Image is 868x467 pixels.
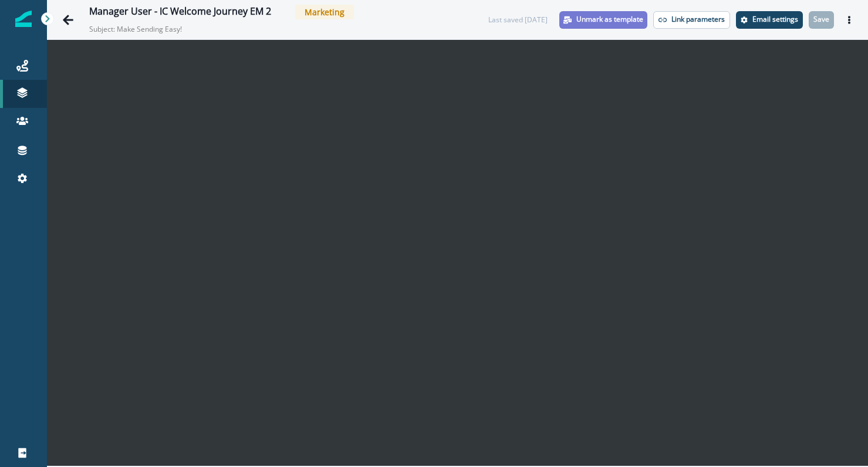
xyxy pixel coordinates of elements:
button: Settings [736,11,803,29]
button: Unmark as template [559,11,647,29]
div: Last saved [DATE] [488,15,548,25]
p: Save [813,15,829,23]
p: Unmark as template [576,15,643,23]
p: Link parameters [671,15,725,23]
p: Email settings [752,15,798,23]
button: Go back [56,8,80,32]
div: Manager User - IC Welcome Journey EM 2 [89,6,271,19]
img: Inflection [15,11,32,27]
span: Marketing [295,5,354,19]
button: Link parameters [653,11,730,29]
button: Save [809,11,834,29]
button: Actions [840,11,859,29]
p: Subject: Make Sending Easy! [89,19,207,35]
